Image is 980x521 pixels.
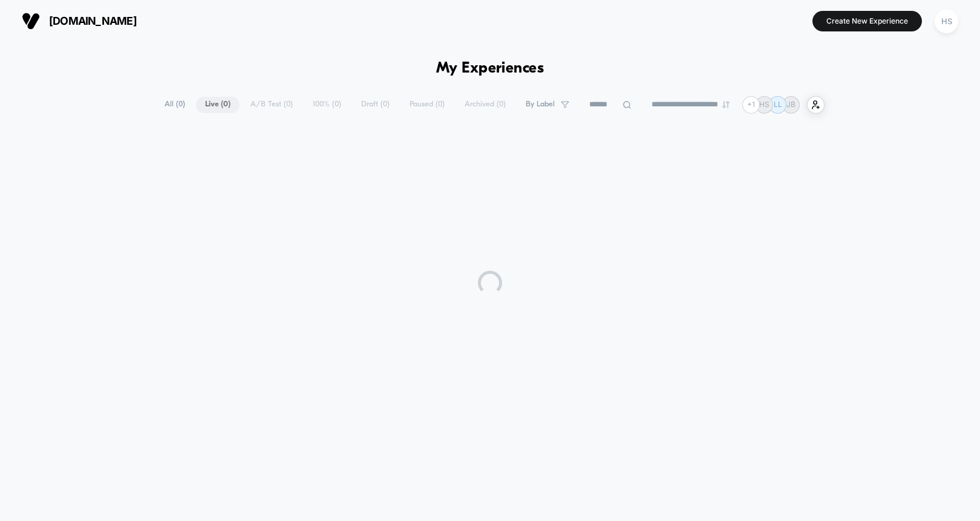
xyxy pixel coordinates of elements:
span: All ( 0 ) [155,97,194,113]
button: HS [931,9,962,34]
button: Create New Experience [812,11,922,31]
p: JB [786,100,795,109]
span: By Label [526,100,555,109]
p: HS [759,100,769,109]
button: [DOMAIN_NAME] [18,11,140,31]
div: HS [935,10,958,33]
div: + 1 [742,96,760,114]
span: [DOMAIN_NAME] [49,15,137,28]
img: end [722,101,730,108]
h1: My Experiences [436,60,544,78]
img: Visually logo [22,12,40,30]
p: LL [774,100,782,109]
